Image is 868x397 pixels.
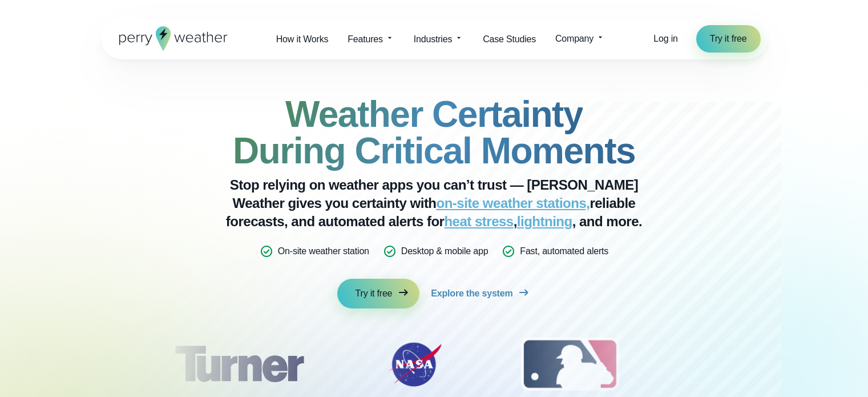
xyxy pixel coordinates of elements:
span: Try it free [710,32,747,46]
span: Industries [414,33,452,46]
span: Company [555,32,594,46]
a: Explore the system [431,279,531,308]
div: 2 of 12 [375,336,455,393]
p: Desktop & mobile app [401,244,488,260]
div: 3 of 12 [510,336,630,393]
a: lightning [517,214,572,229]
img: PGA.svg [685,336,776,393]
p: Stop relying on weather apps you can’t trust — [PERSON_NAME] Weather gives you certainty with rel... [206,176,663,231]
p: Fast, automated alerts [520,244,608,260]
strong: Weather Certainty During Critical Moments [233,94,635,171]
a: heat stress [444,214,513,229]
a: Log in [653,32,677,46]
span: Explore the system [431,287,512,300]
a: Try it free [337,279,420,308]
span: How it Works [276,33,329,46]
a: Try it free [696,25,761,53]
img: MLB.svg [510,336,630,393]
span: Features [348,33,383,46]
div: 4 of 12 [685,336,776,393]
a: on-site weather stations, [437,195,590,211]
span: Try it free [356,287,393,300]
a: Case Studies [473,27,546,51]
span: Log in [653,34,677,43]
img: Turner-Construction_1.svg [158,336,320,393]
div: 1 of 12 [158,336,320,393]
img: NASA.svg [375,336,455,393]
a: How it Works [267,27,338,51]
span: Case Studies [483,33,536,46]
p: On-site weather station [278,244,369,260]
